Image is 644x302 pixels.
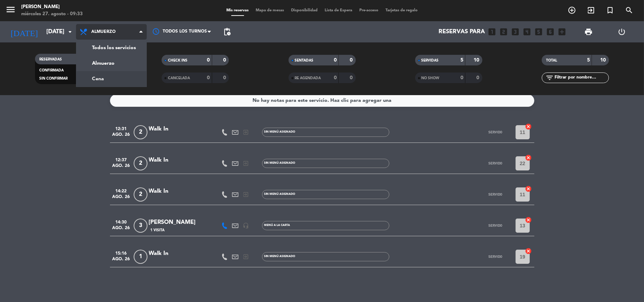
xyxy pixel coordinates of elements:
[264,130,296,133] span: Sin menú asignado
[478,219,513,233] button: SERVIDO
[149,249,209,258] div: Walk In
[606,6,614,14] i: turned_in_not
[545,74,554,82] i: filter_list
[474,58,481,63] strong: 10
[534,27,544,36] i: looks_5
[350,58,354,63] strong: 0
[76,56,146,71] a: Almuerzo
[264,162,296,164] span: Sin menú asignado
[499,27,509,36] i: looks_two
[76,71,146,87] a: Cena
[422,59,439,62] span: SERVIDAS
[149,187,209,196] div: Walk In
[321,8,356,12] span: Lista de Espera
[253,97,391,105] div: No hay notas para este servicio. Haz clic para agregar una
[39,77,68,80] span: SIN CONFIRMAR
[112,163,130,172] span: ago. 26
[488,161,502,165] span: SERVIDO
[356,8,382,12] span: Pre-acceso
[151,227,165,233] span: 1 Visita
[207,75,210,80] strong: 0
[382,8,421,12] span: Tarjetas de regalo
[112,132,130,140] span: ago. 26
[554,74,609,82] input: Filtrar por nombre...
[243,191,249,198] i: exit_to_app
[134,187,147,202] span: 2
[350,75,354,80] strong: 0
[134,250,147,264] span: 1
[605,21,639,42] div: LOG OUT
[264,224,290,227] span: MENÚ A LA CARTA
[546,27,555,36] i: looks_6
[243,129,249,135] i: exit_to_app
[600,58,607,63] strong: 10
[66,28,74,36] i: arrow_drop_down
[5,4,16,17] button: menu
[112,257,130,265] span: ago. 26
[587,6,595,14] i: exit_to_app
[625,6,633,14] i: search
[91,29,116,34] span: Almuerzo
[525,185,532,192] i: cancel
[223,8,252,12] span: Mis reservas
[112,155,130,163] span: 12:37
[476,75,481,80] strong: 0
[511,27,520,36] i: looks_3
[149,124,209,134] div: Walk In
[478,156,513,170] button: SERVIDO
[334,75,337,80] strong: 0
[460,75,463,80] strong: 0
[134,125,147,139] span: 2
[252,8,288,12] span: Mapa de mesas
[39,58,62,61] span: RESERVADAS
[488,130,502,134] span: SERVIDO
[478,250,513,264] button: SERVIDO
[134,219,147,233] span: 3
[478,125,513,139] button: SERVIDO
[422,76,440,80] span: NO SHOW
[223,28,231,36] span: pending_actions
[21,4,83,11] div: [PERSON_NAME]
[21,11,83,18] div: miércoles 27. agosto - 09:33
[558,27,567,36] i: add_box
[5,24,43,40] i: [DATE]
[243,254,249,260] i: exit_to_app
[207,58,210,63] strong: 0
[264,193,296,196] span: Sin menú asignado
[243,222,249,229] i: headset_mic
[243,160,249,167] i: exit_to_app
[39,69,64,72] span: CONFIRMADA
[112,226,130,234] span: ago. 26
[546,59,557,62] span: TOTAL
[112,194,130,203] span: ago. 26
[488,192,502,196] span: SERVIDO
[618,28,626,36] i: power_settings_new
[223,75,227,80] strong: 0
[488,255,502,259] span: SERVIDO
[112,217,130,226] span: 14:30
[525,154,532,161] i: cancel
[478,187,513,202] button: SERVIDO
[587,58,590,63] strong: 5
[295,76,321,80] span: RE AGENDADA
[288,8,321,12] span: Disponibilidad
[525,216,532,223] i: cancel
[568,6,576,14] i: add_circle_outline
[149,218,209,227] div: [PERSON_NAME]
[295,59,314,62] span: SENTADAS
[525,123,532,130] i: cancel
[149,156,209,165] div: Walk In
[223,58,227,63] strong: 0
[112,124,130,132] span: 12:31
[168,59,187,62] span: CHECK INS
[525,248,532,255] i: cancel
[112,186,130,194] span: 14:22
[264,255,296,258] span: Sin menú asignado
[76,40,146,56] a: Todos los servicios
[460,58,463,63] strong: 5
[334,58,337,63] strong: 0
[584,28,593,36] span: print
[134,156,147,170] span: 2
[112,249,130,257] span: 15:16
[488,223,502,227] span: SERVIDO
